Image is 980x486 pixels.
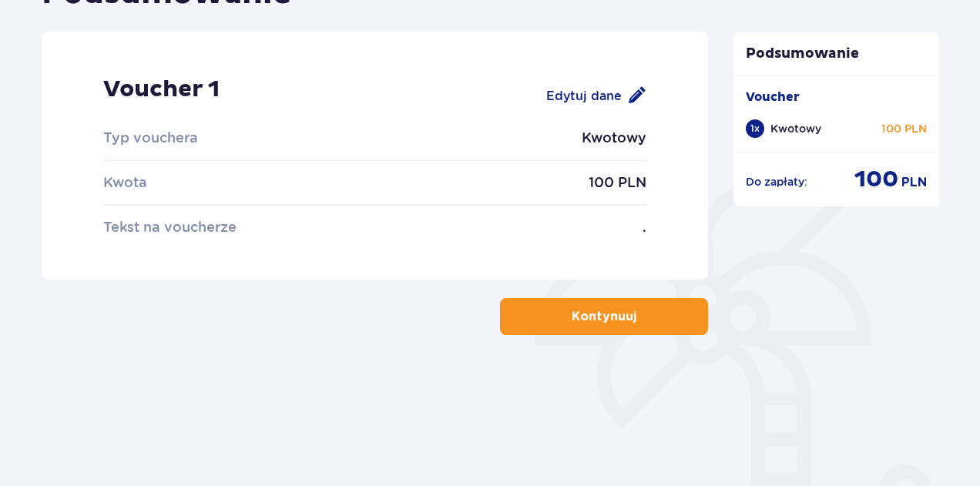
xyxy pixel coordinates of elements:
[746,174,807,189] p: Do zapłaty :
[854,165,898,194] p: 100
[374,173,646,192] p: 100 PLN
[733,45,940,63] p: Podsumowanie
[103,75,374,116] p: Voucher 1
[746,89,800,106] p: Voucher
[374,129,646,147] p: Kwotowy
[770,121,821,136] p: Kwotowy
[103,218,284,236] p: Tekst na voucherze
[546,86,646,105] div: Edytuj dane
[500,298,708,335] button: Kontynuuj
[643,218,646,236] p: .
[572,308,636,325] p: Kontynuuj
[746,119,764,138] div: 1 x
[901,174,927,191] p: PLN
[103,173,374,192] p: Kwota
[103,129,374,147] p: Typ vouchera
[881,121,927,136] p: 100 PLN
